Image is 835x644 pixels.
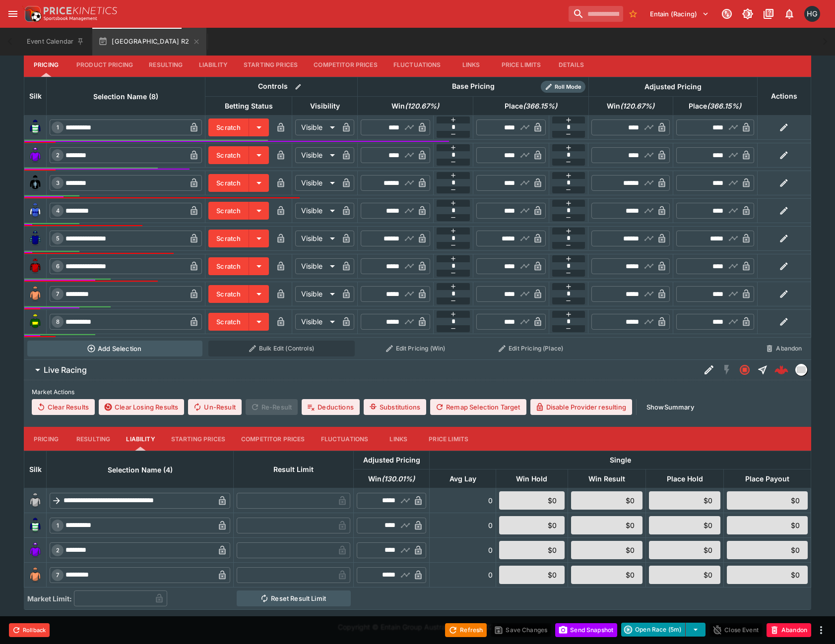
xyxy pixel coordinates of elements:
a: 7482181d-8b02-42fb-9f16-b704d190ff1b [771,360,791,380]
span: Selection Name (4) [97,464,184,476]
th: Result Limit [234,451,354,488]
span: Win Result [578,473,636,485]
img: runner 4 [27,203,43,219]
em: ( 120.67 %) [620,100,654,112]
button: Add Selection [27,341,202,356]
div: $0 [727,566,808,584]
button: Liability [118,427,163,451]
img: runner 7 [27,567,43,583]
span: Avg Lay [439,473,487,485]
button: Notifications [780,5,798,23]
button: Scratch [208,230,249,247]
em: ( 120.67 %) [405,100,439,112]
button: Competitor Prices [233,427,313,451]
span: Win(120.67%) [381,100,450,112]
h6: Live Racing [44,365,87,375]
button: Un-Result [188,399,241,415]
div: $0 [727,491,808,510]
img: runner 3 [27,175,43,191]
button: Starting Prices [236,53,306,77]
div: $0 [649,566,720,584]
button: Pricing [24,53,68,77]
div: $0 [499,566,565,584]
em: ( 130.01 %) [382,473,415,485]
img: runner 1 [27,119,43,135]
button: Event Calendar [21,28,90,56]
button: Clear Losing Results [99,399,184,415]
div: liveracing [795,364,807,376]
button: Scratch [208,202,249,220]
img: runner 1 [27,518,43,533]
button: more [815,624,827,636]
span: Roll Mode [551,83,585,91]
div: 0 [433,520,493,530]
button: Fluctuations [313,427,377,451]
span: Visibility [299,100,351,112]
div: Visible [295,119,338,135]
button: Disable Provider resulting [530,399,632,415]
div: Visible [295,314,338,330]
div: Visible [295,258,338,274]
button: Bulk edit [292,80,305,93]
button: Rollback [9,623,50,637]
button: Hamish Gooch [801,3,823,25]
button: Closed [736,361,754,379]
button: Remap Selection Target [430,399,526,415]
span: Selection Name (8) [82,91,169,103]
button: ShowSummary [641,399,700,415]
span: 2 [54,547,62,554]
em: ( 366.15 %) [707,100,741,112]
button: Scratch [208,146,249,164]
img: Sportsbook Management [44,16,97,21]
div: $0 [499,516,565,534]
span: Place Hold [656,473,714,485]
button: Open Race (5m) [621,623,686,637]
div: $0 [649,541,720,559]
button: Pricing [24,427,68,451]
button: Fluctuations [385,53,449,77]
div: split button [621,623,706,637]
button: Refresh [445,623,487,637]
button: Liability [191,53,236,77]
button: open drawer [4,5,22,23]
span: Betting Status [214,100,284,112]
div: Show/hide Price Roll mode configuration. [541,81,585,93]
button: Scratch [208,285,249,303]
button: Select Tenant [644,6,715,22]
button: [GEOGRAPHIC_DATA] R2 [92,28,206,56]
th: Single [430,451,811,469]
div: Visible [295,203,338,219]
div: 0 [433,495,493,506]
span: Place Payout [734,473,800,485]
img: runner 2 [27,147,43,163]
span: 6 [54,263,62,270]
button: Documentation [760,5,777,23]
img: runner 8 [27,314,43,330]
button: Scratch [208,257,249,275]
div: 0 [433,545,493,555]
th: Silk [24,77,47,115]
div: $0 [571,516,643,534]
th: Adjusted Pricing [354,451,430,469]
div: $0 [571,566,643,584]
img: runner 7 [27,286,43,302]
button: No Bookmarks [625,6,641,22]
button: Resulting [68,427,118,451]
span: 2 [54,152,62,159]
div: $0 [649,516,720,534]
div: $0 [499,541,565,559]
span: 8 [54,318,62,325]
img: runner 5 [27,231,43,246]
h3: Market Limit: [27,593,72,604]
span: Win Hold [505,473,558,485]
button: Links [449,53,494,77]
img: runner 2 [27,542,43,558]
span: Place(366.15%) [494,100,568,112]
div: Visible [295,286,338,302]
button: Links [376,427,421,451]
button: Send Snapshot [555,623,617,637]
button: Abandon [760,341,808,356]
button: Competitor Prices [306,53,385,77]
div: $0 [727,541,808,559]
